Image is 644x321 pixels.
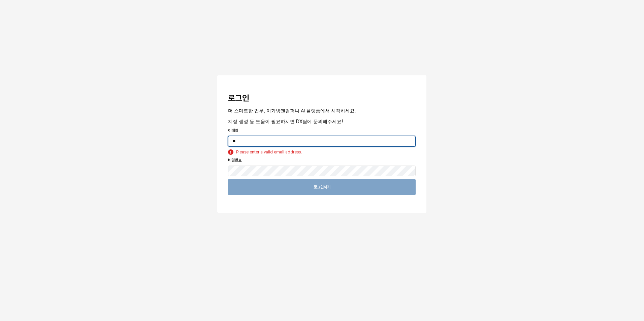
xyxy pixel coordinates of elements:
p: 로그인하기 [314,184,330,190]
p: 계정 생성 등 도움이 필요하시면 DX팀에 문의해주세요! [228,118,416,125]
p: 이메일 [228,128,416,134]
div: Please enter a valid email address. [236,149,302,155]
button: 로그인하기 [228,179,416,195]
h3: 로그인 [228,94,416,103]
p: 더 스마트한 업무, 아가방앤컴퍼니 AI 플랫폼에서 시작하세요. [228,107,416,114]
p: 비밀번호 [228,157,416,163]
